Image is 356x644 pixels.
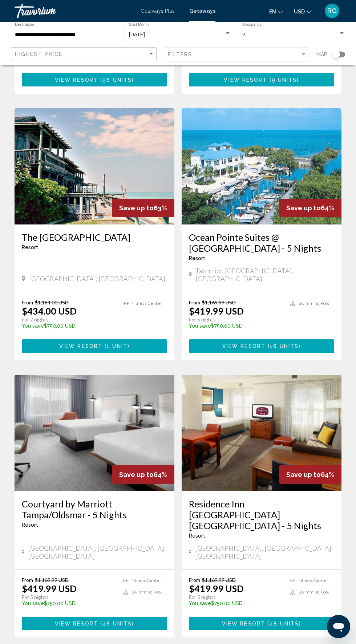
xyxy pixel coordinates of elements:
[195,544,334,560] span: [GEOGRAPHIC_DATA], [GEOGRAPHIC_DATA], [GEOGRAPHIC_DATA]
[189,339,334,353] button: View Resort(16 units)
[299,301,329,306] span: Swimming Pool
[15,51,62,57] span: Highest Price
[132,590,162,595] span: Swimming Pool
[35,299,69,305] span: $1,184.00 USD
[323,3,341,19] button: User Menu
[189,305,244,316] p: $419.99 USD
[269,6,283,17] button: Change language
[112,199,174,217] div: 63%
[195,267,334,283] span: Tavernier, [GEOGRAPHIC_DATA], [GEOGRAPHIC_DATA]
[189,73,334,86] button: View Resort(9 units)
[22,323,44,329] span: You save
[279,199,341,217] div: 64%
[132,301,162,306] span: Fitness Center
[22,583,77,594] p: $419.99 USD
[59,344,102,349] span: View Resort
[119,204,154,212] span: Save up to
[222,621,265,627] span: View Resort
[22,617,167,630] button: View Resort(48 units)
[119,471,154,478] span: Save up to
[182,108,341,224] img: A404E01X.jpg
[189,600,283,606] p: $750.00 USD
[28,544,167,560] span: [GEOGRAPHIC_DATA], [GEOGRAPHIC_DATA], [GEOGRAPHIC_DATA]
[168,52,193,57] span: Filters
[22,339,167,353] button: View Resort(1 unit)
[189,583,244,594] p: $419.99 USD
[202,577,236,583] span: $1,169.99 USD
[22,498,167,520] a: Courtyard by Marriott Tampa/Oldsmar - 5 Nights
[15,108,174,224] img: ii_drf1.jpg
[189,617,334,630] button: View Resort(48 units)
[189,323,211,329] span: You save
[299,590,329,595] span: Swimming Pool
[327,7,337,15] span: RG
[189,577,200,583] span: From
[270,621,299,627] span: 48 units
[55,77,98,83] span: View Resort
[98,77,134,83] span: ( )
[189,498,334,531] a: Residence Inn [GEOGRAPHIC_DATA] [GEOGRAPHIC_DATA] - 5 Nights
[22,594,116,600] p: For 5 nights
[189,232,334,254] a: Ocean Pointe Suites @ [GEOGRAPHIC_DATA] - 5 Nights
[316,49,327,60] span: Map
[265,621,301,627] span: ( )
[286,471,321,478] span: Save up to
[22,232,167,243] a: The [GEOGRAPHIC_DATA]
[102,344,130,349] span: ( )
[224,77,267,83] span: View Resort
[189,8,215,14] a: Getaways
[189,255,205,261] span: Resort
[279,465,341,484] div: 64%
[102,77,132,83] span: 96 units
[189,533,205,539] span: Resort
[286,204,321,212] span: Save up to
[189,323,283,329] p: $750.00 USD
[269,9,276,15] span: en
[164,47,310,62] button: Filter
[55,621,98,627] span: View Resort
[189,600,211,606] span: You save
[129,32,145,37] span: [DATE]
[102,621,132,627] span: 48 units
[98,621,134,627] span: ( )
[189,594,283,600] p: For 5 nights
[22,600,116,606] p: $750.00 USD
[22,577,33,583] span: From
[22,522,38,528] span: Resort
[270,344,299,349] span: 16 units
[22,73,167,86] button: View Resort(96 units)
[202,299,236,305] span: $1,169.99 USD
[22,244,38,250] span: Resort
[15,4,133,18] a: Travorium
[22,299,33,305] span: From
[132,578,161,583] span: Fitness Center
[141,8,175,14] a: Getaways Plus
[267,77,299,83] span: ( )
[266,344,301,349] span: ( )
[189,316,283,323] p: For 5 nights
[294,6,312,17] button: Change currency
[327,615,350,638] iframe: Button to launch messaging window
[22,600,44,606] span: You save
[107,344,128,349] span: 1 unit
[299,578,328,583] span: Fitness Center
[29,275,165,283] span: [GEOGRAPHIC_DATA], [GEOGRAPHIC_DATA]
[242,32,245,37] span: 2
[272,77,297,83] span: 9 units
[294,9,305,15] span: USD
[22,305,77,316] p: $434.00 USD
[22,316,116,323] p: For 7 nights
[22,323,116,329] p: $750.00 USD
[112,465,174,484] div: 64%
[222,344,266,349] span: View Resort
